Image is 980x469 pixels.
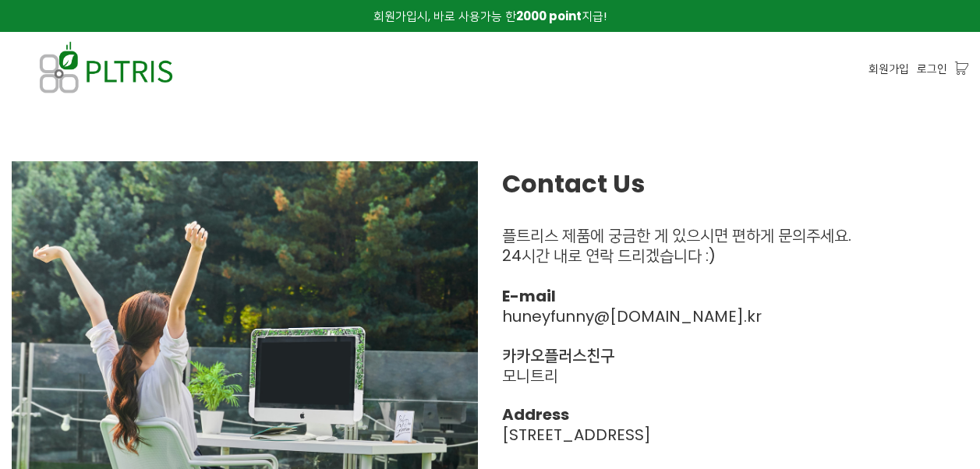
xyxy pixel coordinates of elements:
span: 24시간 내로 연락 드리겠습니다 :) [502,245,716,266]
strong: Contact Us [502,166,645,201]
span: [STREET_ADDRESS] [502,424,651,446]
span: 플트리스 제품에 궁금한 게 있으시면 편하게 문의주세요. [502,224,851,246]
a: 로그인 [917,60,947,77]
span: 회원가입시, 바로 사용가능 한 지급! [373,8,607,24]
strong: 카카오플러스친구 [502,344,614,366]
strong: Address [502,404,569,425]
span: 모니트리 [502,365,558,386]
strong: 2000 point [516,8,582,24]
a: [DOMAIN_NAME] [610,305,744,327]
span: .kr [502,305,762,327]
strong: E-mail [502,285,556,307]
a: 회원가입 [869,60,909,77]
a: huneyfunny@ [502,305,610,327]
